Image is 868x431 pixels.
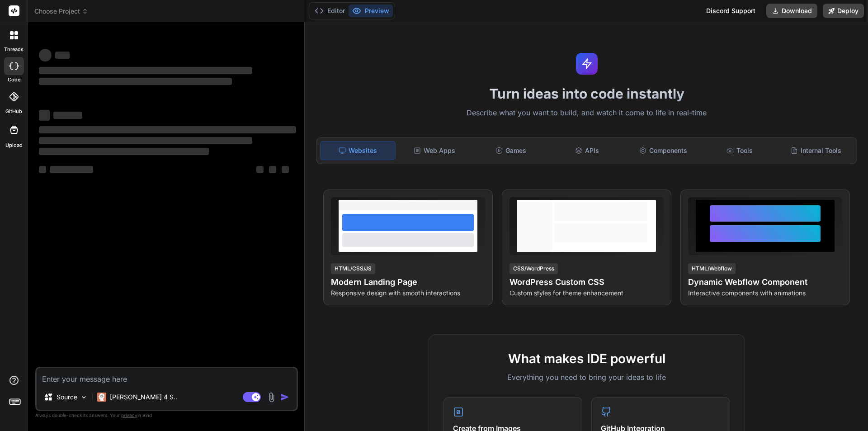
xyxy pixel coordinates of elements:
[39,49,52,62] span: ‌
[39,78,232,85] span: ‌
[331,263,375,274] div: HTML/CSS/JS
[282,166,289,173] span: ‌
[50,166,93,173] span: ‌
[688,276,842,289] h4: Dynamic Webflow Component
[703,141,777,160] div: Tools
[397,141,472,160] div: Web Apps
[311,5,349,17] button: Editor
[39,137,252,144] span: ‌
[823,4,864,18] button: Deploy
[550,141,624,160] div: APIs
[311,107,863,119] p: Describe what you want to build, and watch it come to life in real-time
[39,166,46,173] span: ‌
[331,289,485,298] p: Responsive design with smooth interactions
[688,263,736,274] div: HTML/Webflow
[34,7,88,16] span: Choose Project
[4,46,24,53] label: threads
[256,166,264,173] span: ‌
[443,349,730,368] h2: What makes IDE powerful
[39,67,252,74] span: ‌
[57,393,77,402] p: Source
[509,263,558,274] div: CSS/WordPress
[110,393,177,402] p: [PERSON_NAME] 4 S..
[8,76,20,84] label: code
[474,141,548,160] div: Games
[331,276,485,289] h4: Modern Landing Page
[509,289,664,298] p: Custom styles for theme enhancement
[266,392,277,403] img: attachment
[311,85,863,102] h1: Turn ideas into code instantly
[80,393,88,401] img: Pick Models
[509,276,664,289] h4: WordPress Custom CSS
[269,166,276,173] span: ‌
[5,108,22,115] label: GitHub
[443,372,730,383] p: Everything you need to bring your ideas to life
[97,393,106,402] img: Claude 4 Sonnet
[121,412,137,418] span: privacy
[626,141,701,160] div: Components
[5,142,23,149] label: Upload
[39,148,209,155] span: ‌
[39,110,50,121] span: ‌
[778,141,853,160] div: Internal Tools
[701,4,761,18] div: Discord Support
[320,141,396,160] div: Websites
[280,393,289,402] img: icon
[55,52,70,59] span: ‌
[766,4,817,18] button: Download
[688,289,842,298] p: Interactive components with animations
[53,112,82,119] span: ‌
[39,126,296,133] span: ‌
[35,411,298,420] p: Always double-check its answers. Your in Bind
[349,5,393,17] button: Preview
